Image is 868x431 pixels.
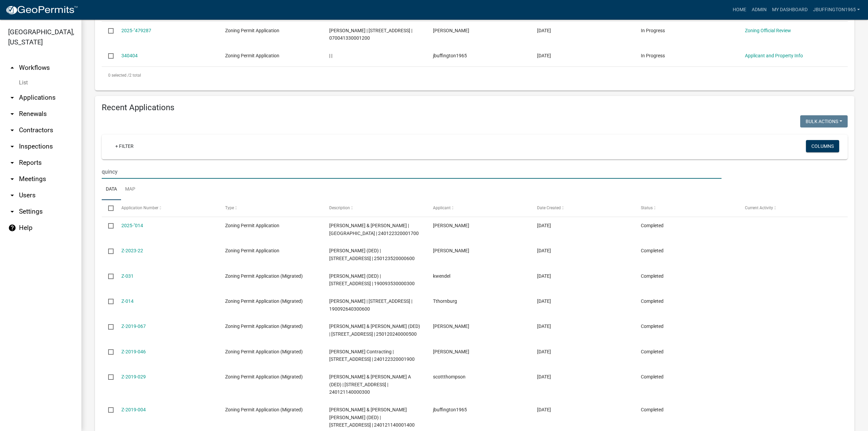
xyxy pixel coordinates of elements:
span: In Progress [641,28,665,33]
span: In Progress [641,53,665,58]
datatable-header-cell: Description [322,200,427,216]
a: 340404 [121,53,138,58]
span: 06/18/2025 [537,223,551,228]
span: Completed [641,223,664,228]
span: Zoning Permit Application [225,28,279,33]
span: 09/20/2023 [537,248,551,253]
span: Description [329,205,350,210]
datatable-header-cell: Select [102,200,115,216]
span: jbuffington1965 [433,53,467,58]
span: Type [225,205,234,210]
span: Zoning Permit Application [225,223,279,228]
a: + Filter [110,140,139,152]
span: Zoning Permit Application (Migrated) [225,374,303,379]
datatable-header-cell: Applicant [427,200,531,216]
span: 0 selected / [108,73,129,78]
i: arrow_drop_down [8,175,16,183]
button: Bulk Actions [800,115,848,128]
i: arrow_drop_down [8,126,16,134]
i: arrow_drop_down [8,94,16,102]
a: Z-031 [121,273,134,279]
a: Zoning Official Review [745,28,791,33]
span: Chad Sovern Contracting | 3137 QUINCY AVE | 240122320001900 [329,349,415,362]
span: Completed [641,324,664,329]
a: Admin [749,3,769,16]
span: 03/11/2019 [537,407,551,412]
span: Todd Thornburg | 2666 QUINCY AVE | 190092640300600 [329,298,412,312]
span: 11/01/2019 [537,349,551,354]
a: Z-2019-004 [121,407,146,412]
a: My Dashboard [769,3,810,16]
i: help [8,224,16,232]
i: arrow_drop_down [8,191,16,199]
i: arrow_drop_up [8,64,16,72]
span: Completed [641,298,664,304]
span: Alexander R Hoppe [433,248,469,253]
datatable-header-cell: Current Activity [738,200,842,216]
a: Z-2019-046 [121,349,146,354]
a: Map [121,179,139,200]
button: Columns [806,140,839,152]
span: kwendel [433,273,450,279]
i: arrow_drop_down [8,159,16,167]
a: Data [102,179,121,200]
span: 08/11/2019 [537,374,551,379]
span: Completed [641,374,664,379]
span: Completed [641,407,664,412]
span: Chad Sovern [433,223,469,228]
a: jbuffington1965 [810,3,863,16]
span: Tthornburg [433,298,457,304]
span: Zoning Permit Application [225,53,279,58]
datatable-header-cell: Status [634,200,738,216]
a: 2025-"479287 [121,28,151,33]
span: Hoppe, Alexander R (DED) | 3326 QUINCY AVE | 250123520000600 [329,248,415,261]
span: Completed [641,273,664,279]
span: Wendel, Kent A (DED) | 2751 QUINCY AVE | 190093530000300 [329,273,415,287]
span: 06/23/2021 [537,273,551,279]
h4: Recent Applications [102,103,848,113]
span: Completed [641,248,664,253]
span: Zoning Permit Application (Migrated) [225,349,303,354]
span: Ben Leichty [433,28,469,33]
span: Benjamin Leichty | 1875 FRANKLIN AVE | 070041330001200 [329,28,412,41]
span: Thompson, Scott A & Stacia A (DED) | 2946 QUINCY AVE | 240121140000300 [329,374,411,395]
span: Zoning Permit Application (Migrated) [225,298,303,304]
span: Weigert, Travis W & Hoschek, Shelby D (DED) | 2872 QUINCY AVE | 250120240000500 [329,324,420,337]
i: arrow_drop_down [8,110,16,118]
i: arrow_drop_down [8,142,16,151]
a: Z-014 [121,298,134,304]
a: Z-2019-067 [121,324,146,329]
a: Home [730,3,749,16]
i: arrow_drop_down [8,208,16,216]
span: Application Number [121,205,158,210]
span: Zoning Permit Application (Migrated) [225,407,303,412]
div: 2 total [102,67,848,84]
span: Current Activity [745,205,773,210]
span: 03/06/2020 [537,324,551,329]
span: Travis Weigert [433,324,469,329]
datatable-header-cell: Application Number [115,200,219,216]
input: Search for applications [102,165,722,179]
span: Completed [641,349,664,354]
span: Applicant [433,205,451,210]
span: Zoning Permit Application (Migrated) [225,324,303,329]
span: jbuffington1965 [433,407,467,412]
span: Zoning Permit Application (Migrated) [225,273,303,279]
a: Z-2023-22 [121,248,143,253]
span: Branch, Gary D & Dorothy Ann (DED) | 2983 QUINCY AVE | 240121140001400 [329,407,415,428]
span: Status [641,205,653,210]
span: | | [329,53,332,58]
span: Date Created [537,205,561,210]
span: scottthompson [433,374,466,379]
datatable-header-cell: Type [219,200,323,216]
a: 2025-"014 [121,223,143,228]
span: 04/06/2021 [537,298,551,304]
span: 11/26/2024 [537,53,551,58]
span: Zoning Permit Application [225,248,279,253]
a: Applicant and Property Info [745,53,803,58]
span: 09/16/2025 [537,28,551,33]
span: Chad Sovern [433,349,469,354]
a: Z-2019-029 [121,374,146,379]
span: Jason B. & Brittni S. Rahmus | QUINCY AVE | 240122320001700 [329,223,419,236]
datatable-header-cell: Date Created [530,200,634,216]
